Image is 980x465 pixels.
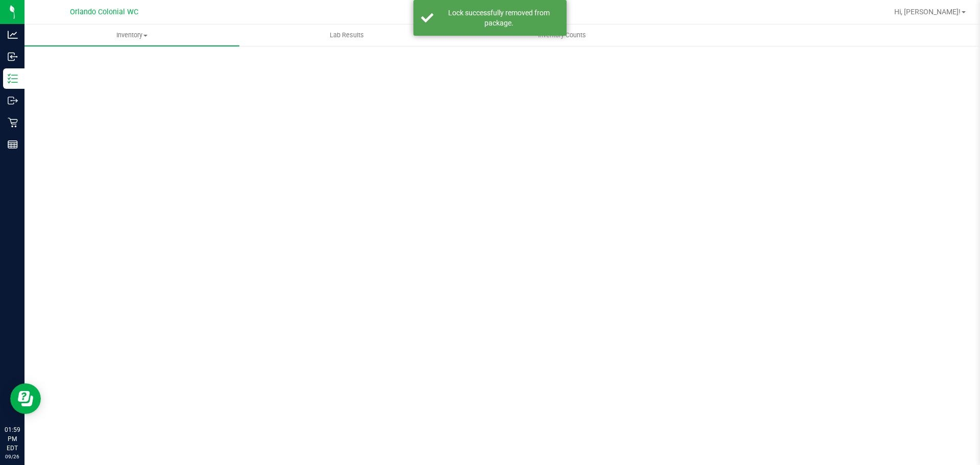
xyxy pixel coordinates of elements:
[8,117,18,128] inline-svg: Retail
[8,30,18,40] inline-svg: Analytics
[8,139,18,150] inline-svg: Reports
[10,383,41,414] iframe: Resource center
[5,453,20,460] p: 09/26
[239,25,454,46] a: Lab Results
[8,95,18,106] inline-svg: Outbound
[316,31,378,40] span: Lab Results
[5,425,20,453] p: 01:59 PM EDT
[70,8,138,16] span: Orlando Colonial WC
[8,52,18,62] inline-svg: Inbound
[8,74,18,84] inline-svg: Inventory
[24,25,239,46] a: Inventory
[439,8,559,28] div: Lock successfully removed from package.
[24,31,239,40] span: Inventory
[894,8,961,16] span: Hi, [PERSON_NAME]!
